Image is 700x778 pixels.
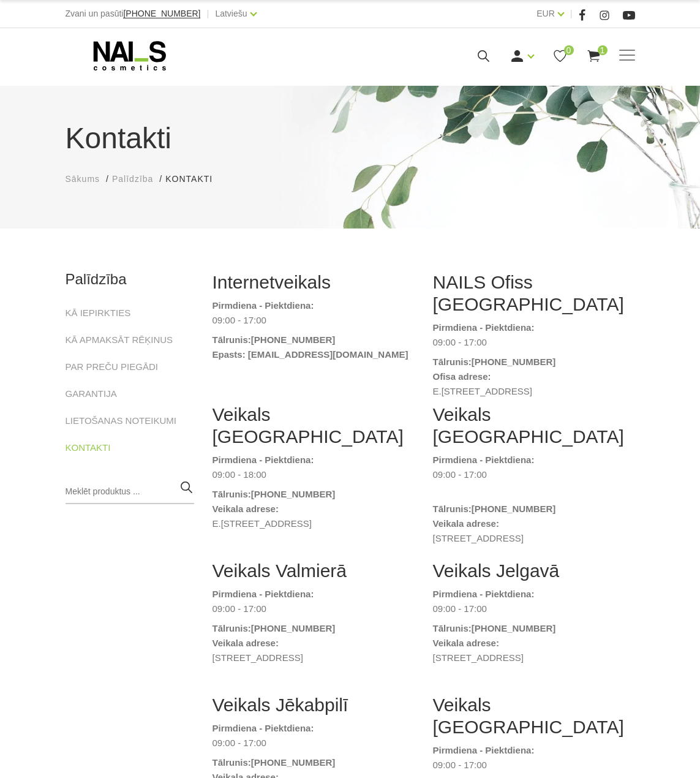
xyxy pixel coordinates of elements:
[251,333,336,347] a: [PHONE_NUMBER]
[598,45,608,55] span: 1
[433,602,635,616] dd: 09:00 - 17:00
[251,755,336,770] a: [PHONE_NUMBER]
[248,334,251,345] strong: :
[213,560,415,582] h2: Veikals Valmierā
[213,455,314,465] strong: Pirmdiena - Piektdiena:
[66,271,194,287] h2: Palīdzība
[66,360,158,374] a: PAR PREČU PIEGĀDI
[66,387,117,401] a: GARANTIJA
[433,357,472,367] strong: Tālrunis:
[66,174,100,184] span: Sākums
[586,48,601,64] a: 1
[213,651,415,665] dd: [STREET_ADDRESS]
[433,504,472,514] strong: Tālrunis:
[66,173,100,186] a: Sākums
[433,404,635,448] h2: Veikals [GEOGRAPHIC_DATA]
[66,440,111,455] a: KONTAKTI
[564,45,574,55] span: 0
[433,589,535,599] strong: Pirmdiena - Piektdiena:
[213,271,415,293] h2: Internetveikals
[433,694,635,738] h2: Veikals [GEOGRAPHIC_DATA]
[433,518,499,529] strong: Veikala adrese:
[433,271,635,315] h2: NAILS Ofiss [GEOGRAPHIC_DATA]
[213,723,314,733] strong: Pirmdiena - Piektdiena:
[213,638,279,648] strong: Veikala adrese:
[112,174,153,184] span: Palīdzība
[213,757,251,768] strong: Tālrunis:
[213,313,415,328] dd: 09:00 - 17:00
[66,306,131,320] a: KĀ IEPIRKTIES
[66,6,201,21] div: Zvani un pasūti
[433,745,535,755] strong: Pirmdiena - Piektdiena:
[213,516,415,531] dd: E.[STREET_ADDRESS]
[251,487,336,502] a: [PHONE_NUMBER]
[433,322,535,333] strong: Pirmdiena - Piektdiena:
[165,173,225,186] li: Kontakti
[112,173,153,186] a: Palīdzība
[213,334,248,345] strong: Tālrunis
[552,48,568,64] a: 0
[213,349,408,360] strong: Epasts: [EMAIL_ADDRESS][DOMAIN_NAME]
[123,9,200,18] span: [PHONE_NUMBER]
[433,651,635,665] dd: [STREET_ADDRESS]
[66,116,635,161] h1: Kontakti
[472,621,556,636] a: [PHONE_NUMBER]
[433,384,635,399] dd: E.[STREET_ADDRESS]
[433,467,635,497] dd: 09:00 - 17:00
[472,502,556,516] a: [PHONE_NUMBER]
[433,455,535,465] strong: Pirmdiena - Piektdiena:
[213,300,314,311] strong: Pirmdiena - Piektdiena:
[213,504,279,514] strong: Veikala adrese:
[433,371,491,382] strong: Ofisa adrese:
[123,9,200,18] a: [PHONE_NUMBER]
[433,560,635,582] h2: Veikals Jelgavā
[251,621,336,636] a: [PHONE_NUMBER]
[213,467,415,482] dd: 09:00 - 18:00
[215,6,247,21] a: Latviešu
[213,489,251,499] strong: Tālrunis:
[213,694,415,716] h2: Veikals Jēkabpilī
[433,335,635,350] dd: 09:00 - 17:00
[433,623,472,633] strong: Tālrunis:
[472,355,556,369] a: [PHONE_NUMBER]
[66,414,176,428] a: LIETOŠANAS NOTEIKUMI
[433,758,635,772] dd: 09:00 - 17:00
[66,480,194,504] input: Meklēt produktus ...
[213,623,251,633] strong: Tālrunis:
[213,589,314,599] strong: Pirmdiena - Piektdiena:
[536,6,555,21] a: EUR
[206,6,209,21] span: |
[570,6,573,21] span: |
[66,333,173,347] a: KĀ APMAKSĀT RĒĶINUS
[213,404,415,448] h2: Veikals [GEOGRAPHIC_DATA]
[433,531,635,546] dd: [STREET_ADDRESS]
[213,602,415,616] dd: 09:00 - 17:00
[213,736,415,750] dd: 09:00 - 17:00
[433,638,499,648] strong: Veikala adrese:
